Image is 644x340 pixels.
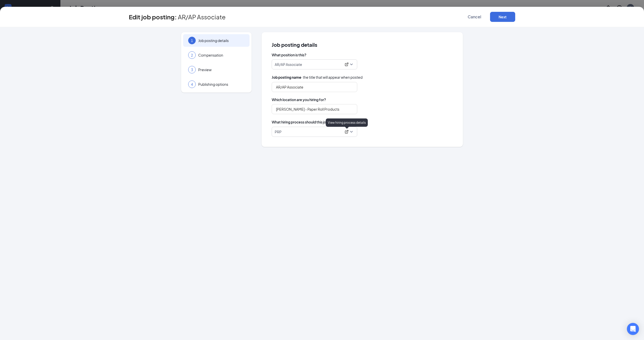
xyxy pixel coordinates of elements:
span: Preview [198,67,245,72]
span: Job posting details [272,42,453,47]
span: 1 [191,38,193,43]
p: AR/AP Associate [275,62,302,67]
b: Job posting name [272,75,301,79]
span: 3 [191,67,193,72]
div: AR/AP Associate [275,62,350,67]
span: Compensation [198,53,245,58]
div: Open Intercom Messenger [627,323,639,335]
div: View hiring process details [326,118,368,127]
span: Publishing options [198,82,245,87]
div: PRP [275,129,350,134]
span: Job posting details [198,38,245,43]
button: Next [490,12,515,22]
svg: ExternalLink [345,130,349,134]
button: Cancel [462,12,487,22]
span: 2 [191,53,193,58]
p: PRP [275,129,342,134]
span: Cancel [468,14,481,19]
span: What position is this? [272,52,453,57]
span: What hiring process should this job posting follow? [272,119,355,125]
span: AR/AP Associate [178,14,226,19]
span: · the title that will appear when posted [272,74,363,80]
h3: Edit job posting: [129,13,177,21]
svg: ExternalLink [345,62,349,66]
span: Which location are you hiring for? [272,97,453,102]
span: 4 [191,82,193,87]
